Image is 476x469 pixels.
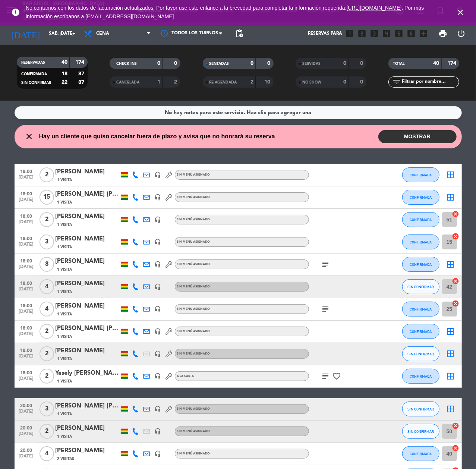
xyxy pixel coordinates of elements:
[402,402,439,416] button: SIN CONFIRMAR
[78,71,86,76] strong: 87
[26,5,424,19] span: No contamos con los datos de facturación actualizados. Por favor use este enlance a la brevedad p...
[17,346,36,354] span: 18:00
[56,368,119,378] div: Yasely [PERSON_NAME]
[410,307,432,311] span: CONFIRMADA
[174,79,179,85] strong: 2
[40,212,54,227] span: 2
[321,260,330,269] i: subject
[174,61,179,66] strong: 0
[17,323,36,332] span: 18:00
[410,218,432,222] span: CONFIRMADA
[407,407,434,411] span: SIN CONFIRMAR
[40,167,54,182] span: 2
[155,283,161,290] i: headset_mic
[116,62,137,66] span: CHECK INS
[56,212,119,221] div: [PERSON_NAME]
[402,346,439,361] button: SIN CONFIRMAR
[438,29,447,38] span: print
[17,167,36,175] span: 18:00
[56,346,119,356] div: [PERSON_NAME]
[308,31,342,36] span: Reservas para
[402,257,439,272] button: CONFIRMADA
[57,378,72,384] span: 1 Visita
[321,372,330,381] i: subject
[57,244,72,250] span: 1 Visita
[96,31,109,36] span: Cena
[56,279,119,289] div: [PERSON_NAME]
[446,327,455,336] i: border_all
[57,177,72,183] span: 1 Visita
[452,444,460,452] i: cancel
[17,301,36,309] span: 18:00
[155,328,161,335] i: headset_mic
[402,212,439,227] button: CONFIRMADA
[56,424,119,433] div: [PERSON_NAME]
[410,262,432,267] span: CONFIRMADA
[419,29,428,38] i: add_box
[57,199,72,205] span: 1 Visita
[40,402,54,416] span: 3
[40,279,54,294] span: 4
[402,279,439,294] button: SIN CONFIRMAR
[155,171,161,178] i: headset_mic
[21,81,51,85] span: SIN CONFIRMAR
[177,263,210,266] span: Sin menú asignado
[62,60,67,65] strong: 40
[177,218,210,221] span: Sin menú asignado
[17,409,36,418] span: [DATE]
[401,78,459,86] input: Filtrar por nombre...
[116,81,139,84] span: CANCELADA
[17,220,36,228] span: [DATE]
[17,197,36,206] span: [DATE]
[410,330,432,334] span: CONFIRMADA
[410,173,432,177] span: CONFIRMADA
[155,450,161,457] i: headset_mic
[155,261,161,268] i: headset_mic
[57,311,72,317] span: 1 Visita
[209,81,237,84] span: RE AGENDADA
[11,8,20,17] i: error
[57,222,72,228] span: 1 Visita
[155,306,161,312] i: headset_mic
[407,285,434,289] span: SIN CONFIRMAR
[17,234,36,242] span: 18:00
[235,29,244,38] span: pending_actions
[21,72,47,76] span: CONFIRMADA
[382,29,391,38] i: looks_4
[452,422,460,429] i: cancel
[434,61,439,66] strong: 40
[57,267,72,273] span: 1 Visita
[155,350,161,357] i: headset_mic
[177,352,210,355] span: Sin menú asignado
[357,29,367,38] i: looks_two
[39,132,275,141] span: Hay un cliente que quiso cancelar fuera de plazo y avisa que no honrará su reserva
[155,194,161,201] i: headset_mic
[302,81,321,84] span: NO SHOW
[402,424,439,439] button: SIN CONFIRMAR
[446,170,455,179] i: border_all
[177,375,194,378] span: A la carta
[157,61,160,66] strong: 0
[402,446,439,461] button: CONFIRMADA
[177,196,210,199] span: Sin menú asignado
[17,189,36,198] span: 18:00
[402,302,439,317] button: CONFIRMADA
[456,8,465,17] i: close
[40,369,54,384] span: 2
[56,234,119,244] div: [PERSON_NAME]
[407,352,434,356] span: SIN CONFIRMAR
[17,423,36,432] span: 20:00
[17,354,36,362] span: [DATE]
[177,240,210,243] span: Sin menú asignado
[250,61,253,66] strong: 0
[177,452,210,455] span: Sin menú asignado
[402,190,439,205] button: CONFIRMADA
[57,456,75,462] span: 2 Visitas
[402,167,439,182] button: CONFIRMADA
[17,175,36,183] span: [DATE]
[321,305,330,314] i: subject
[56,189,119,199] div: [PERSON_NAME] [PERSON_NAME]
[75,60,86,65] strong: 174
[17,446,36,454] span: 20:00
[56,256,119,266] div: [PERSON_NAME]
